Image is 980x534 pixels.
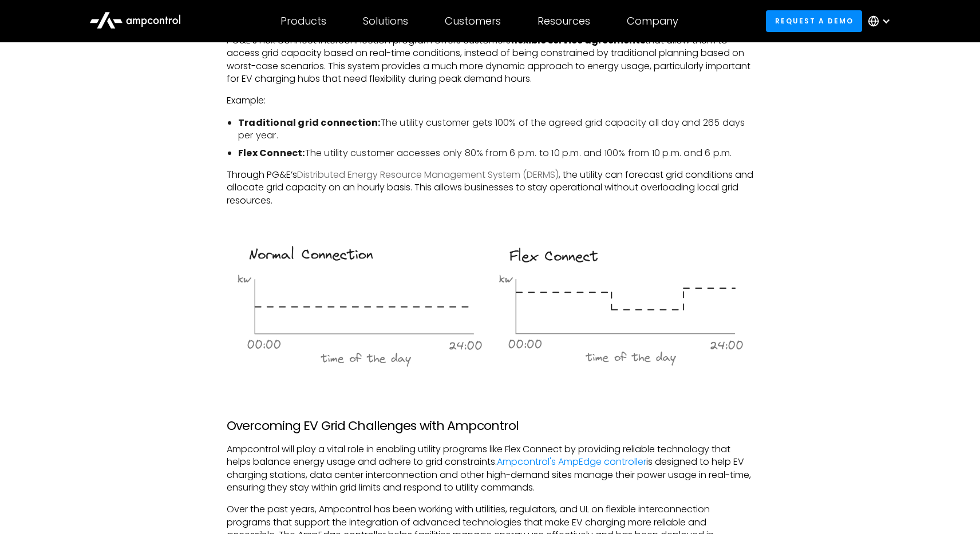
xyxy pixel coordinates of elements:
div: Company [627,15,678,27]
div: Customers [445,15,501,27]
img: Flex Connect by PG&E EV charging Program [227,239,753,373]
div: Solutions [363,15,408,27]
strong: Flex Connect: [238,146,305,160]
p: Through PG&E’s , the utility can forecast grid conditions and allocate grid capacity on an hourly... [227,169,753,207]
div: Products [280,15,326,27]
a: Distributed Energy Resource Management System (DERMS) [297,168,559,181]
p: PG&E's Flex Connect interconnection program offers customers that allow them to access grid capac... [227,34,753,86]
strong: Traditional grid connection: [238,116,381,129]
li: The utility customer accesses only 80% from 6 p.m. to 10 p.m. and 100% from 10 p.m. and 6 p.m. [238,147,753,160]
a: Ampcontrol's AmpEdge controller [497,455,646,468]
div: Resources [538,15,590,27]
h3: Overcoming EV Grid Challenges with Ampcontrol [227,419,753,433]
p: Ampcontrol will play a vital role in enabling utility programs like Flex Connect by providing rel... [227,443,753,495]
li: The utility customer gets 100% of the agreed grid capacity all day and 265 days per year. [238,117,753,142]
a: Request a demo [766,10,862,31]
p: Example: [227,94,753,107]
